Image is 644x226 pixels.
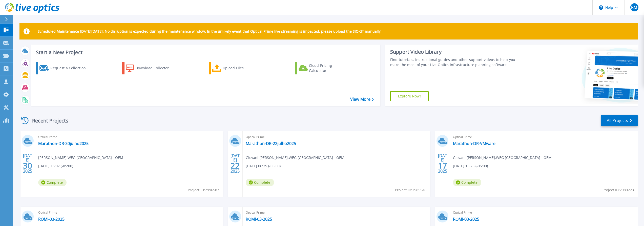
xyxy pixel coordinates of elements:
div: Request a Collection [50,63,91,73]
a: Download Collector [122,62,179,74]
span: Complete [246,179,274,186]
div: Upload Files [223,63,263,73]
span: [PERSON_NAME] , WEG [GEOGRAPHIC_DATA] - OEM [38,155,123,160]
span: 30 [23,163,32,168]
div: Recent Projects [19,114,75,127]
h3: Start a New Project [36,50,373,55]
a: Request a Collection [36,62,92,74]
div: Find tutorials, instructional guides and other support videos to help you make the most of your L... [390,57,521,67]
span: Project ID: 2985546 [395,187,426,193]
span: Optical Prime [38,134,220,140]
div: Download Collector [135,63,176,73]
span: Complete [38,179,67,186]
span: Optical Prime [453,134,635,140]
span: Optical Prime [453,210,635,215]
a: Explore Now! [390,91,429,101]
span: Optical Prime [246,210,427,215]
span: Optical Prime [38,210,220,215]
a: Marathon-DR-30julho2025 [38,141,89,146]
a: Marathon-DR-22julho2025 [246,141,296,146]
div: [DATE] 2025 [23,154,32,173]
div: [DATE] 2025 [230,154,240,173]
a: ROMI-03-2025 [453,217,479,222]
a: Marathon-DR-VMware [453,141,495,146]
span: 22 [231,163,240,168]
a: All Projects [601,115,638,126]
span: Project ID: 2996587 [188,187,219,193]
span: [DATE] 15:07 (-05:00) [38,163,73,169]
span: Giovani [PERSON_NAME] , WEG [GEOGRAPHIC_DATA] - OEM [453,155,552,160]
p: Scheduled Maintenance [DATE][DATE]: No disruption is expected during the maintenance window. In t... [38,29,382,33]
a: ROMI-03-2025 [246,217,272,222]
span: 17 [438,163,447,168]
a: Upload Files [209,62,265,74]
span: Complete [453,179,481,186]
span: [DATE] 15:25 (-05:00) [453,163,488,169]
a: ROMI-03-2025 [38,217,65,222]
span: Optical Prime [246,134,427,140]
div: Cloud Pricing Calculator [309,63,349,73]
a: View More [350,97,374,102]
span: [DATE] 06:29 (-05:00) [246,163,281,169]
span: Giovani [PERSON_NAME] , WEG [GEOGRAPHIC_DATA] - OEM [246,155,344,160]
a: Cloud Pricing Calculator [295,62,351,74]
span: RM [631,5,637,9]
div: [DATE] 2025 [438,154,447,173]
div: Support Video Library [390,49,521,55]
span: Project ID: 2980223 [603,187,634,193]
